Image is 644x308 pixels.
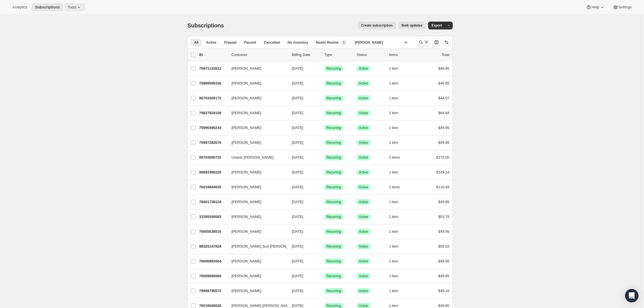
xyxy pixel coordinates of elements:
[292,170,303,174] span: [DATE]
[326,229,341,234] span: Recurring
[292,52,320,58] p: Billing Date
[389,244,398,249] span: 1 item
[359,185,368,189] span: Active
[359,170,368,175] span: Active
[389,126,398,130] span: 1 item
[402,23,423,28] span: Bulk updates
[583,3,608,11] button: Help
[199,110,227,116] p: 79827829108
[438,96,449,100] span: $44.57
[389,272,404,280] button: 1 item
[232,110,261,116] span: [PERSON_NAME]
[199,95,227,101] p: 86703309172
[389,81,398,86] span: 1 item
[199,198,449,206] div: 76001739124[PERSON_NAME][DATE]SuccessRecurringSuccessActive1 item$49.95
[357,52,385,58] p: Status
[361,23,393,28] span: Create subscription
[326,81,341,86] span: Recurring
[292,274,303,278] span: [DATE]
[428,22,445,29] button: Export
[359,155,368,160] span: Active
[232,288,261,294] span: [PERSON_NAME]
[187,22,224,29] span: Subscriptions
[199,66,227,71] p: 75971133812
[232,170,261,175] span: [PERSON_NAME]
[292,111,303,115] span: [DATE]
[199,257,449,265] div: 76006982004[PERSON_NAME][DATE]SuccessRecurringSuccessActive1 item$49.95
[232,244,300,249] span: [PERSON_NAME] Sun [PERSON_NAME]
[326,259,341,264] span: Recurring
[389,229,398,234] span: 1 item
[232,155,273,160] span: Uvanis [PERSON_NAME]
[199,125,227,131] p: 75996496244
[389,139,404,147] button: 1 item
[199,228,449,236] div: 76005638516[PERSON_NAME][DATE]SuccessRecurringSuccessActive1 item$49.95
[389,200,398,204] span: 1 item
[359,304,368,308] span: Active
[326,66,341,71] span: Recurring
[228,286,284,295] button: [PERSON_NAME]
[417,38,430,46] button: Search and filter results
[326,274,341,278] span: Recurring
[206,40,216,45] span: Active
[199,273,227,279] p: 76009668980
[199,154,449,161] div: 89703055732Uvanis [PERSON_NAME][DATE]SuccessRecurringSuccessActive2 items$170.00
[292,259,303,263] span: [DATE]
[199,139,449,147] div: 75997282676[PERSON_NAME][DATE]SuccessRecurringSuccessActive1 item$49.95
[359,140,368,145] span: Active
[436,170,449,174] span: $149.14
[438,140,449,145] span: $49.95
[389,124,404,132] button: 1 item
[292,66,303,70] span: [DATE]
[199,155,227,160] p: 89703055732
[228,138,284,147] button: [PERSON_NAME]
[326,304,341,308] span: Recurring
[228,153,284,162] button: Uvanis [PERSON_NAME]
[389,183,406,191] button: 2 items
[199,258,227,264] p: 76006982004
[199,65,449,72] div: 75971133812[PERSON_NAME][DATE]SuccessRecurringSuccessActive1 item$49.95
[438,66,449,70] span: $49.95
[433,38,440,46] button: Customize table column order and visibility
[199,94,449,102] div: 86703309172[PERSON_NAME][DATE]SuccessRecurringSuccessActive1 item$44.57
[326,200,341,204] span: Recurring
[228,64,284,73] button: [PERSON_NAME]
[438,244,449,248] span: $55.02
[228,227,284,236] button: [PERSON_NAME]
[609,3,635,11] button: Settings
[359,200,368,204] span: Active
[438,126,449,130] span: $49.95
[326,96,341,100] span: Recurring
[199,229,227,234] p: 76005638516
[199,79,449,87] div: 75988599156[PERSON_NAME][DATE]SuccessRecurringSuccessActive1 item$49.95
[326,140,341,145] span: Recurring
[292,185,303,189] span: [DATE]
[32,3,63,11] button: Subscriptions
[359,259,368,264] span: Active
[438,229,449,234] span: $49.95
[194,40,198,45] span: All
[228,94,284,103] button: [PERSON_NAME]
[199,168,449,176] div: 86683386228[PERSON_NAME][DATE]SuccessRecurringSuccessActive1 item$149.14
[292,96,303,100] span: [DATE]
[199,183,449,191] div: 76018844020[PERSON_NAME][DATE]SuccessRecurringSuccessActive2 items$116.49
[436,185,449,189] span: $116.49
[359,289,368,293] span: Active
[389,168,404,176] button: 1 item
[199,288,227,294] p: 79999795572
[326,289,341,293] span: Recurring
[359,244,368,249] span: Active
[292,244,303,248] span: [DATE]
[359,111,368,115] span: Active
[389,140,398,145] span: 1 item
[199,170,227,175] p: 86683386228
[228,257,284,266] button: [PERSON_NAME]
[401,39,410,46] button: Create new view
[228,123,284,132] button: [PERSON_NAME]
[199,213,449,221] div: 33395540083[PERSON_NAME][DATE]SuccessRecurringSuccessActive1 item$53.79
[359,229,368,234] span: Active
[324,52,352,58] div: Type
[288,40,308,45] span: No inventory
[438,111,449,115] span: $64.84
[389,257,404,265] button: 1 item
